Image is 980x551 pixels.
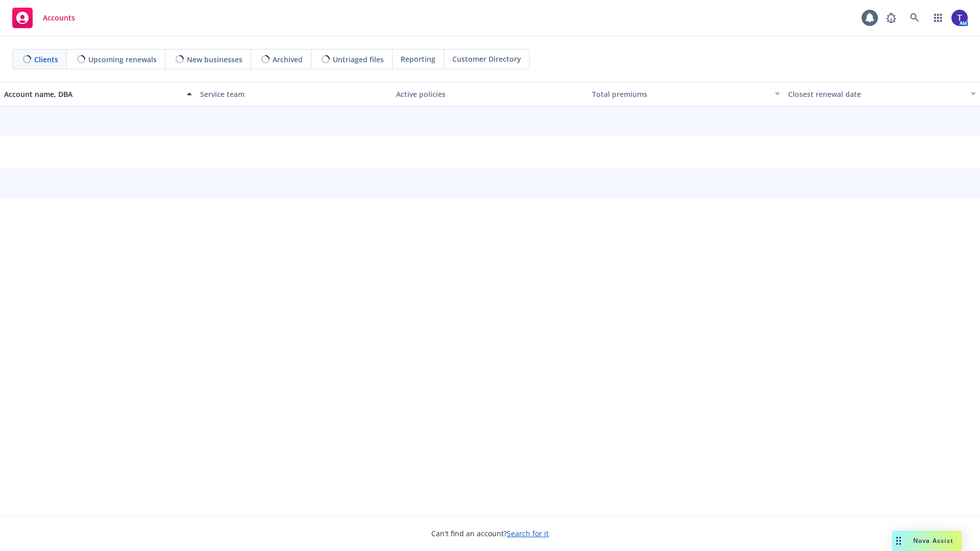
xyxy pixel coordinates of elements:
[196,82,392,106] button: Service team
[928,8,948,28] a: Switch app
[892,531,905,551] div: Drag to move
[452,54,521,64] span: Customer Directory
[507,529,549,538] a: Search for it
[187,54,242,65] span: New businesses
[913,536,953,545] span: Nova Assist
[951,10,968,26] img: photo
[892,531,962,551] button: Nova Assist
[43,14,75,22] span: Accounts
[431,528,549,539] span: Can't find an account?
[333,54,384,65] span: Untriaged files
[784,82,980,106] button: Closest renewal date
[788,89,965,99] div: Closest renewal date
[396,89,584,99] div: Active policies
[88,54,157,65] span: Upcoming renewals
[904,8,925,28] a: Search
[273,54,303,65] span: Archived
[881,8,901,28] a: Report a Bug
[8,4,79,32] a: Accounts
[4,89,181,99] div: Account name, DBA
[592,89,769,99] div: Total premiums
[392,82,588,106] button: Active policies
[34,54,58,65] span: Clients
[588,82,784,106] button: Total premiums
[401,54,435,64] span: Reporting
[200,89,388,99] div: Service team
